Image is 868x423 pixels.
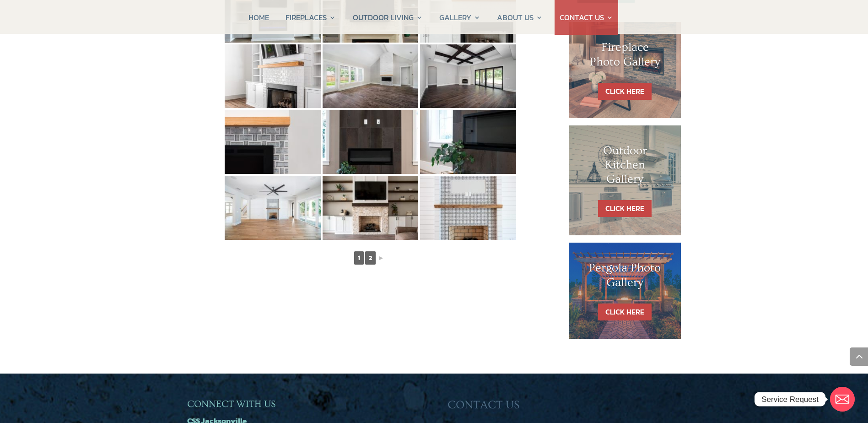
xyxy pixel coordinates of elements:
h3: CONTACT US [447,398,681,417]
a: 2 [365,251,376,265]
img: 19 [225,110,321,174]
img: 23 [323,176,419,240]
a: CLICK HERE [598,200,652,217]
span: CONNECT WITH US [187,399,275,409]
span: 1 [354,251,364,265]
a: CLICK HERE [598,304,652,320]
img: 18 [420,44,516,108]
img: 17 [323,44,419,108]
img: 16 [225,44,321,108]
a: Email [830,387,855,412]
a: CLICK HERE [598,83,652,100]
h1: Outdoor Kitchen Gallery [587,144,663,191]
img: 24 [420,176,516,240]
h1: Fireplace Photo Gallery [587,40,663,73]
h1: Pergola Photo Gallery [587,261,663,294]
img: 20 [323,110,419,174]
img: 22 [225,176,321,240]
a: ► [377,252,385,264]
img: 21 [420,110,516,174]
